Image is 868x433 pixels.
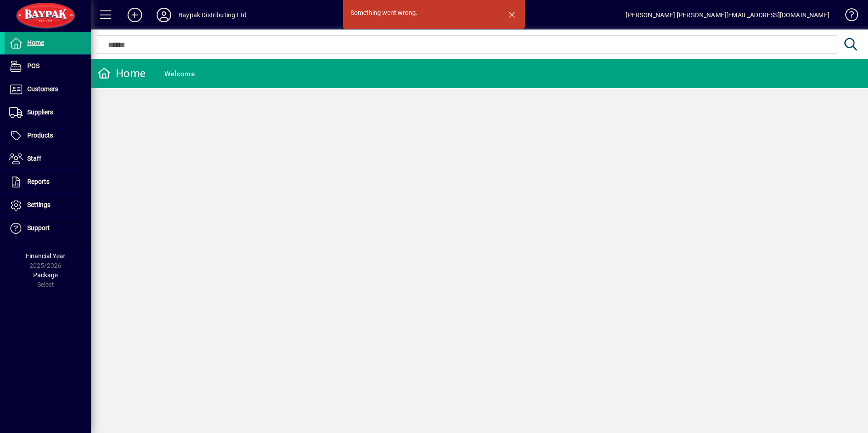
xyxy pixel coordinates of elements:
[26,252,65,260] span: Financial Year
[98,66,146,81] div: Home
[5,55,91,78] a: POS
[838,2,857,31] a: Knowledge Base
[5,194,91,216] a: Settings
[33,271,58,279] span: Package
[27,62,39,69] span: POS
[27,85,58,93] span: Customers
[27,132,53,139] span: Products
[164,67,195,81] div: Welcome
[5,217,91,240] a: Support
[178,8,247,22] div: Baypak Distributing Ltd
[27,155,41,162] span: Staff
[27,224,50,231] span: Support
[27,39,44,46] span: Home
[120,7,149,23] button: Add
[5,124,91,147] a: Products
[5,171,91,193] a: Reports
[27,178,49,185] span: Reports
[5,101,91,124] a: Suppliers
[626,8,829,22] div: [PERSON_NAME] [PERSON_NAME][EMAIL_ADDRESS][DOMAIN_NAME]
[5,148,91,170] a: Staff
[27,108,53,116] span: Suppliers
[5,78,91,101] a: Customers
[149,7,178,23] button: Profile
[27,201,50,208] span: Settings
